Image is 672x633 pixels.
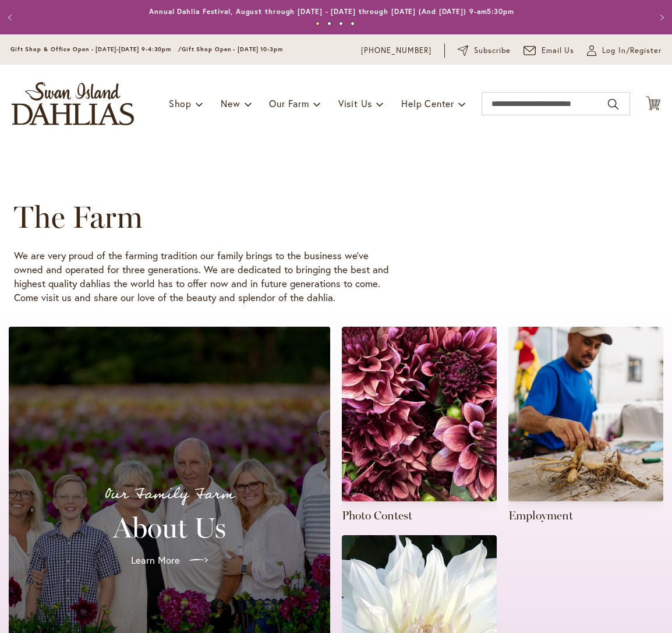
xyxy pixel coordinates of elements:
[169,97,192,109] span: Shop
[401,97,454,109] span: Help Center
[458,45,511,56] a: Subscribe
[338,97,372,109] span: Visit Us
[269,97,309,109] span: Our Farm
[14,249,392,305] p: We are very proud of the farming tradition our family brings to the business we’ve owned and oper...
[587,45,662,56] a: Log In/Register
[602,45,662,56] span: Log In/Register
[474,45,511,56] span: Subscribe
[327,22,331,26] button: 2 of 4
[12,82,134,125] a: store logo
[23,482,316,507] p: Our Family Farm
[351,22,355,26] button: 4 of 4
[542,45,575,56] span: Email Us
[649,6,672,29] button: Next
[182,45,283,53] span: Gift Shop Open - [DATE] 10-3pm
[524,45,575,56] a: Email Us
[131,553,180,567] span: Learn More
[149,7,514,16] a: Annual Dahlia Festival, August through [DATE] - [DATE] through [DATE] (And [DATE]) 9-am5:30pm
[10,45,182,53] span: Gift Shop & Office Open - [DATE]-[DATE] 9-4:30pm /
[339,22,343,26] button: 3 of 4
[14,200,624,235] h1: The Farm
[316,22,320,26] button: 1 of 4
[122,544,217,577] a: Learn More
[23,511,316,544] h2: About Us
[361,45,432,56] a: [PHONE_NUMBER]
[221,97,240,109] span: New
